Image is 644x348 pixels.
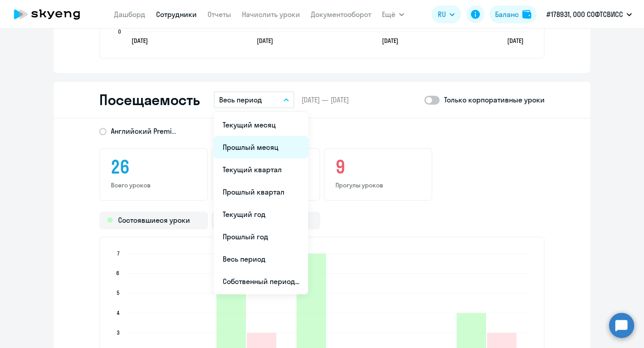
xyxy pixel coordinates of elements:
text: 3 [117,329,119,336]
a: Отчеты [208,10,231,19]
div: Баланс [495,9,519,20]
img: balance [522,10,531,19]
p: Только корпоративные уроки [444,94,545,105]
p: Всего уроков [111,181,196,189]
h3: 26 [111,156,196,178]
button: Весь период [214,91,294,108]
p: Прогулы уроков [335,181,421,189]
text: 7 [117,250,119,257]
text: 4 [117,310,119,316]
p: #178931, ООО СОФТСВИСС [547,9,623,20]
text: [DATE] [131,37,148,45]
text: 0 [118,28,121,35]
a: Сотрудники [156,10,197,19]
button: Ещё [382,5,404,23]
p: Весь период [219,94,262,105]
button: Балансbalance [490,5,537,23]
h3: 9 [335,156,421,178]
text: [DATE] [507,37,524,45]
span: RU [438,9,446,20]
button: RU [432,5,461,23]
div: Состоявшиеся уроки [99,212,208,229]
text: 6 [116,270,119,276]
span: Ещё [382,9,395,20]
div: Прогулы [212,212,320,229]
ul: Ещё [214,112,308,294]
text: 5 [117,289,119,296]
span: [DATE] — [DATE] [301,95,349,105]
a: Документооборот [311,10,371,19]
button: #178931, ООО СОФТСВИСС [542,4,636,25]
h2: Посещаемость [99,91,199,109]
span: Английский Premium [111,126,178,136]
a: Начислить уроки [242,10,300,19]
text: [DATE] [382,37,398,45]
text: [DATE] [257,37,273,45]
a: Дашборд [114,10,145,19]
